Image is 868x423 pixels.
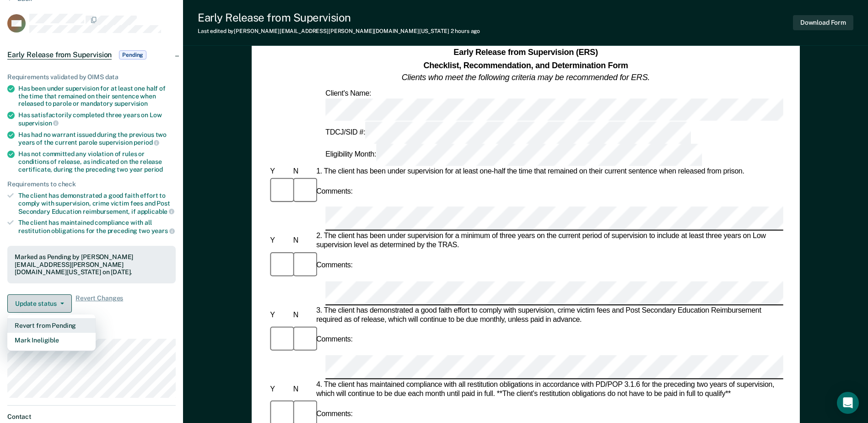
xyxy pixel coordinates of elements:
[268,167,291,176] div: Y
[323,144,704,166] div: Eligibility Month:
[119,50,146,60] span: Pending
[7,413,176,421] dt: Contact
[15,253,168,276] div: Marked as Pending by [PERSON_NAME][EMAIL_ADDRESS][PERSON_NAME][DOMAIN_NAME][US_STATE] on [DATE].
[291,167,314,176] div: N
[314,232,783,250] div: 2. The client has been under supervision for a minimum of three years on the current period of su...
[268,311,291,320] div: Y
[18,219,176,234] div: The client has maintained compliance with all restitution obligations for the preceding two
[18,131,176,146] div: Has had no warrant issued during the previous two years of the current parole supervision
[793,15,853,30] button: Download Form
[18,150,176,173] div: Has not committed any violation of rules or conditions of release, as indicated on the release ce...
[134,139,159,146] span: period
[18,119,59,127] span: supervision
[323,121,693,144] div: TDCJ/SID #:
[314,380,783,399] div: 4. The client has maintained compliance with all restitution obligations in accordance with PD/PO...
[7,73,176,81] div: Requirements validated by OIMS data
[7,333,96,347] button: Mark Ineligible
[18,85,176,108] div: Has been under supervision for at least one half of the time that remained on their sentence when...
[451,28,480,34] span: 2 hours ago
[291,385,314,394] div: N
[291,237,314,246] div: N
[198,28,480,34] div: Last edited by [PERSON_NAME][EMAIL_ADDRESS][PERSON_NAME][DOMAIN_NAME][US_STATE]
[137,208,174,215] span: applicable
[18,192,176,215] div: The client has demonstrated a good faith effort to comply with supervision, crime victim fees and...
[144,166,163,173] span: period
[423,60,628,70] strong: Checklist, Recommendation, and Determination Form
[314,410,355,419] div: Comments:
[314,167,783,176] div: 1. The client has been under supervision for at least one-half the time that remained on their cu...
[7,294,72,313] button: Update status
[7,180,176,188] div: Requirements to check
[402,73,650,82] em: Clients who meet the following criteria may be recommended for ERS.
[7,318,96,333] button: Revert from Pending
[314,187,355,196] div: Comments:
[268,237,291,246] div: Y
[453,48,598,57] strong: Early Release from Supervision (ERS)
[837,392,859,414] div: Open Intercom Messenger
[198,11,480,24] div: Early Release from Supervision
[268,385,291,394] div: Y
[18,111,176,127] div: Has satisfactorily completed three years on Low
[314,261,355,270] div: Comments:
[291,311,314,320] div: N
[314,336,355,345] div: Comments:
[114,100,148,107] span: supervision
[314,306,783,325] div: 3. The client has demonstrated a good faith effort to comply with supervision, crime victim fees ...
[75,294,123,313] span: Revert Changes
[7,50,112,60] span: Early Release from Supervision
[151,227,175,234] span: years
